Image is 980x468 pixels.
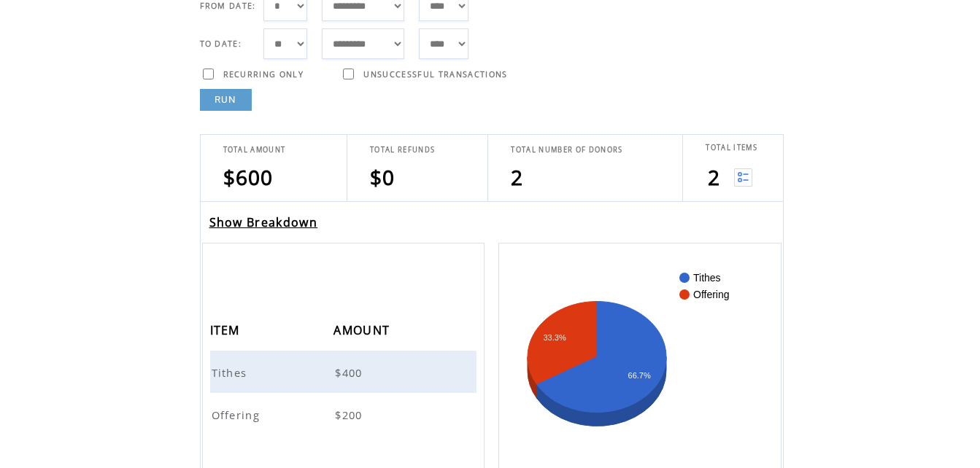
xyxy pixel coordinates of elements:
[223,163,274,191] span: $600
[706,143,757,152] span: TOTAL ITEMS
[210,325,244,334] a: ITEM
[333,319,393,346] span: AMOUNT
[333,325,393,334] a: AMOUNT
[200,89,252,111] a: RUN
[223,145,286,155] span: TOTAL AMOUNT
[363,69,507,79] span: UNSUCCESSFUL TRANSACTIONS
[693,289,730,300] text: Offering
[223,69,304,79] span: RECURRING ONLY
[708,163,720,191] span: 2
[212,407,264,422] span: Offering
[200,39,242,49] span: TO DATE:
[210,319,244,346] span: ITEM
[335,407,366,422] span: $200
[693,272,721,284] text: Tithes
[370,145,435,155] span: TOTAL REFUNDS
[209,214,318,230] a: Show Breakdown
[212,407,264,420] a: Offering
[628,371,651,380] text: 66.7%
[200,1,256,11] span: FROM DATE:
[335,365,366,380] span: $400
[544,333,566,342] text: 33.3%
[511,163,523,191] span: 2
[212,364,251,378] a: Tithes
[511,145,622,155] span: TOTAL NUMBER OF DONORS
[212,365,251,380] span: Tithes
[370,163,396,191] span: $0
[734,168,752,187] img: View list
